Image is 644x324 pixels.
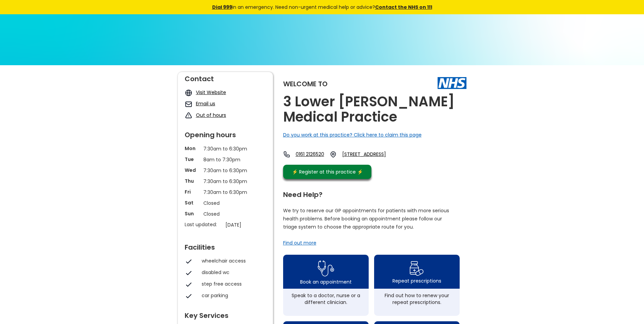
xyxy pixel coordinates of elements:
[203,210,247,218] p: Closed
[185,309,266,319] div: Key Services
[330,151,337,158] img: practice location icon
[283,206,449,231] p: We try to reserve our GP appointments for patients with more serious health problems. Before book...
[283,255,369,316] a: book appointment icon Book an appointmentSpeak to a doctor, nurse or a different clinician.
[185,72,266,82] div: Contact
[185,210,200,217] p: Sun
[375,4,432,11] a: Contact the NHS on 111
[300,278,352,285] div: Book an appointment
[283,188,460,198] div: Need Help?
[283,151,290,158] img: telephone icon
[196,112,226,119] a: Out of hours
[185,156,200,163] p: Tue
[203,188,247,196] p: 7:30am to 6:30pm
[185,188,200,195] p: Fri
[166,3,478,11] div: in an emergency. Need non-urgent medical help or advice?
[185,178,200,184] p: Thu
[185,199,200,206] p: Sat
[283,94,466,125] h2: 3 Lower [PERSON_NAME] Medical Practice
[374,255,460,316] a: repeat prescription iconRepeat prescriptionsFind out how to renew your repeat prescriptions.
[283,80,328,87] div: Welcome to
[196,89,226,96] a: Visit Website
[202,281,263,287] div: step free access
[378,292,456,306] div: Find out how to renew your repeat prescriptions.
[287,292,365,306] div: Speak to a doctor, nurse or a different clinician.
[185,221,222,228] p: Last updated:
[289,168,367,176] div: ⚡️ Register at this practice ⚡️
[296,151,324,158] a: 0161 2126520
[202,269,263,276] div: disabled wc
[185,167,200,174] p: Wed
[203,178,247,185] p: 7:30am to 6:30pm
[283,165,371,179] a: ⚡️ Register at this practice ⚡️
[203,156,247,163] p: 8am to 7:30pm
[225,221,270,229] p: [DATE]
[203,145,247,152] p: 7:30am to 6:30pm
[185,100,192,108] img: mail icon
[185,89,192,97] img: globe icon
[185,240,266,251] div: Facilities
[185,128,266,138] div: Opening hours
[203,199,247,207] p: Closed
[342,151,399,158] a: [STREET_ADDRESS]
[196,100,215,107] a: Email us
[185,145,200,152] p: Mon
[438,77,466,89] img: The NHS logo
[185,112,192,120] img: exclamation icon
[409,259,424,277] img: repeat prescription icon
[202,257,263,264] div: wheelchair access
[392,277,441,284] div: Repeat prescriptions
[212,4,232,11] a: Dial 999
[283,131,422,138] a: Do you work at this practice? Click here to claim this page
[283,239,316,246] a: Find out more
[203,167,247,174] p: 7:30am to 6:30pm
[318,258,334,278] img: book appointment icon
[202,292,263,299] div: car parking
